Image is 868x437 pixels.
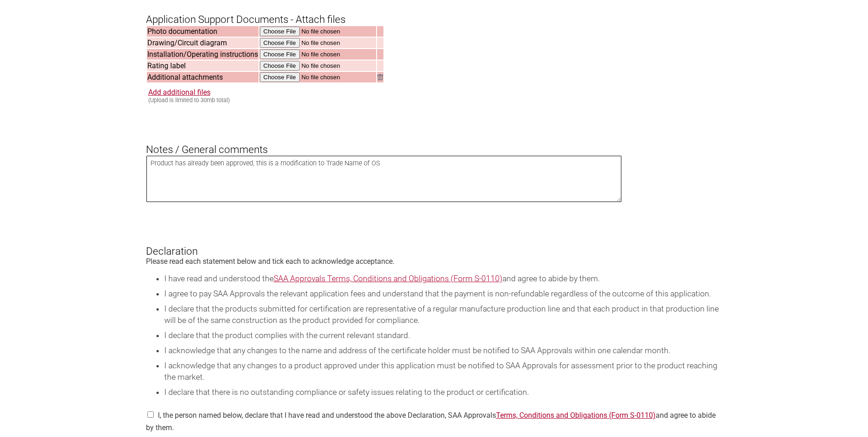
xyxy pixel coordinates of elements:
[147,60,259,71] td: Rating label
[146,405,722,432] div: I, the person named below, declare that I have read and understood the above Declaration, SAA App...
[164,303,722,326] li: I declare that the products submitted for certification are representative of a regular manufactu...
[496,411,656,420] a: Terms, Conditions and Obligations (Form S-0110)
[147,26,259,37] td: Photo documentation
[147,49,259,60] td: Installation/Operating instructions
[164,360,722,383] li: I acknowledge that any changes to a product approved under this application must be notified to S...
[148,88,210,97] a: Add additional files
[274,274,502,283] a: SAA Approvals Terms, Conditions and Obligations (Form S-0110)
[164,387,722,398] li: I declare that there is no outstanding compliance or safety issues relating to the product or cer...
[377,74,383,80] img: Remove
[148,97,230,104] small: (Upload is limited to 30mb total)
[147,38,259,48] td: Drawing/Circuit diagram
[147,72,259,82] td: Additional attachments
[164,345,722,356] li: I acknowledge that any changes to the name and address of the certificate holder must be notified...
[146,128,722,155] h3: Notes / General comments
[164,330,722,341] li: I declare that the product complies with the current relevant standard.
[146,230,722,257] h3: Declaration
[164,288,722,300] li: I agree to pay SAA Approvals the relevant application fees and understand that the payment is non...
[164,273,722,284] li: I have read and understood the and agree to abide by them.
